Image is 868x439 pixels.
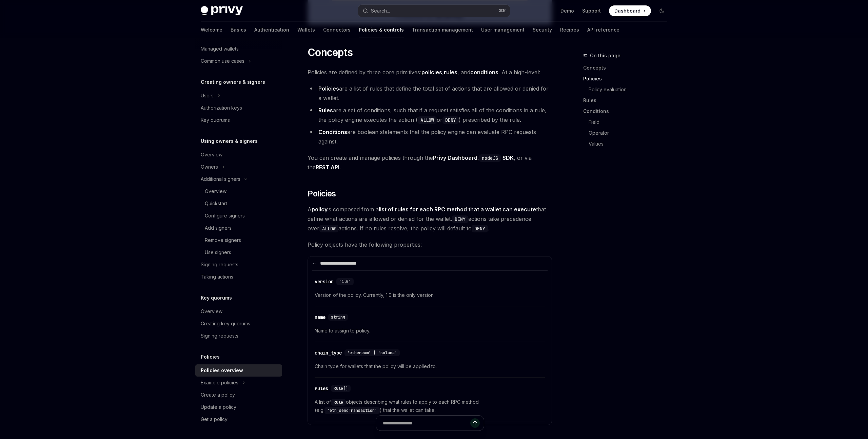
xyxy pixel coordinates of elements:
span: Policies are defined by three core primitives: , , and . At a high-level: [308,68,552,77]
a: Authorization keys [195,102,282,114]
strong: rules [444,69,457,76]
li: are a list of rules that define the total set of actions that are allowed or denied for a wallet. [308,84,552,103]
div: Add signers [205,224,232,232]
a: Create a policy [195,389,282,401]
h5: Policies [201,353,220,361]
span: A is composed from a that define what actions are allowed or denied for the wallet. actions take ... [308,205,552,233]
img: dark logo [201,6,243,16]
div: Policies overview [201,366,243,375]
a: Signing requests [195,330,282,342]
div: Configure signers [205,212,245,220]
div: Overview [205,187,226,195]
div: Example policies [201,379,238,387]
span: ⌘ K [499,8,506,14]
span: '1.0' [339,279,351,284]
code: DENY [442,116,459,124]
div: Overview [201,151,222,159]
a: Connectors [323,22,351,38]
a: Field [583,117,673,128]
span: On this page [590,52,620,60]
a: Policy evaluation [583,84,673,95]
li: are a set of conditions, such that if a request satisfies all of the conditions in a rule, the po... [308,106,552,125]
div: Overview [201,307,222,316]
code: 'eth_sendTransaction' [324,407,380,414]
a: Policies overview [195,364,282,377]
div: Additional signers [201,175,240,183]
a: Values [583,138,673,149]
code: ALLOW [418,116,437,124]
a: Quickstart [195,197,282,210]
div: Quickstart [205,199,227,208]
h5: Using owners & signers [201,137,258,145]
span: Name to assign to policy. [315,327,545,335]
input: Ask a question... [383,416,470,431]
a: Demo [560,7,574,14]
button: Toggle Common use cases section [195,55,282,67]
a: Managed wallets [195,43,282,55]
div: name [315,314,325,321]
span: Version of the policy. Currently, 1.0 is the only version. [315,291,545,299]
a: Remove signers [195,234,282,246]
code: ALLOW [319,225,338,232]
h5: Creating owners & signers [201,78,265,86]
a: Policies & controls [359,22,404,38]
span: You can create and manage policies through the , , or via the . [308,153,552,172]
a: Security [533,22,552,38]
a: Basics [231,22,246,38]
button: Toggle dark mode [656,5,667,16]
div: chain_type [315,349,342,356]
code: Rule [331,399,346,406]
div: Common use cases [201,57,244,65]
a: Add signers [195,222,282,234]
li: are boolean statements that the policy engine can evaluate RPC requests against. [308,127,552,146]
a: API reference [587,22,619,38]
a: Concepts [583,62,673,73]
div: Key quorums [201,116,230,124]
a: Welcome [201,22,222,38]
strong: policies [421,69,442,76]
a: Creating key quorums [195,318,282,330]
span: Dashboard [614,7,640,14]
a: Operator [583,128,673,138]
a: Overview [195,149,282,161]
div: Create a policy [201,391,235,399]
a: Overview [195,305,282,318]
span: Policies [308,188,336,199]
a: Get a policy [195,413,282,425]
a: Overview [195,185,282,197]
button: Toggle Owners section [195,161,282,173]
strong: Rules [318,107,333,114]
strong: list of rules for each RPC method that a wallet can execute [379,206,536,213]
span: string [331,314,345,320]
code: DENY [472,225,488,232]
span: A list of objects describing what rules to apply to each RPC method (e.g. ) that the wallet can t... [315,398,545,414]
div: Search... [371,7,390,15]
span: Concepts [308,46,353,58]
a: REST API [316,164,339,171]
a: Recipes [560,22,579,38]
a: User management [481,22,525,38]
div: Creating key quorums [201,320,250,328]
a: Use signers [195,246,282,259]
a: Configure signers [195,210,282,222]
div: Use signers [205,248,231,256]
div: Authorization keys [201,104,242,112]
div: Managed wallets [201,45,239,53]
a: Dashboard [609,5,651,16]
span: 'ethereum' | 'solana' [347,350,397,356]
a: Conditions [583,106,673,117]
a: Update a policy [195,401,282,413]
a: Key quorums [195,114,282,126]
a: Taking actions [195,271,282,283]
button: Toggle Additional signers section [195,173,282,185]
div: Signing requests [201,332,238,340]
strong: policy [312,206,328,213]
div: version [315,278,334,285]
div: Get a policy [201,415,228,423]
a: Privy Dashboard [433,154,477,161]
a: Transaction management [412,22,473,38]
span: Policy objects have the following properties: [308,240,552,249]
div: Owners [201,163,218,171]
div: rules [315,385,328,392]
strong: Conditions [318,129,347,135]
